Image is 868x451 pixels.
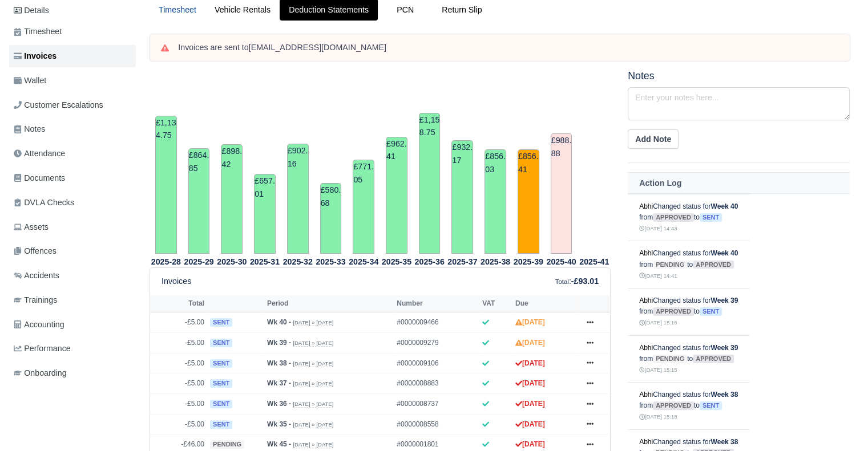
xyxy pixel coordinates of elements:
[210,318,232,327] span: sent
[485,149,506,254] td: £856.03
[628,335,749,383] td: Changed status for from to
[653,401,694,410] span: approved
[515,359,545,367] strong: [DATE]
[639,319,677,326] small: [DATE] 15:16
[515,318,545,326] strong: [DATE]
[639,344,653,352] a: Abhi
[210,379,232,388] span: sent
[293,421,333,428] small: [DATE] » [DATE]
[14,99,103,112] span: Customer Escalations
[639,273,677,279] small: [DATE] 14:41
[183,254,216,268] th: 2025-29
[9,216,136,238] a: Assets
[293,441,333,448] small: [DATE] » [DATE]
[293,380,333,387] small: [DATE] » [DATE]
[155,116,177,254] td: £1,134.75
[9,240,136,262] a: Offences
[380,254,413,268] th: 2025-35
[9,94,136,116] a: Customer Escalations
[9,289,136,311] a: Trainings
[9,265,136,287] a: Accidents
[419,113,441,254] td: £1,158.75
[353,160,374,254] td: £771.05
[14,294,57,307] span: Trainings
[210,400,232,408] span: sent
[710,344,738,352] strong: Week 39
[515,400,545,408] strong: [DATE]
[14,245,56,258] span: Offences
[267,339,291,347] strong: Wk 39 -
[210,440,244,449] span: pending
[293,360,333,367] small: [DATE] » [DATE]
[653,355,687,363] span: pending
[14,50,56,63] span: Invoices
[14,342,71,355] span: Performance
[394,333,479,354] td: #0000009279
[551,133,572,254] td: £988.88
[210,339,232,347] span: sent
[479,295,512,312] th: VAT
[515,339,545,347] strong: [DATE]
[14,172,65,185] span: Documents
[639,413,677,420] small: [DATE] 15:18
[150,373,207,394] td: -£5.00
[386,137,407,254] td: £962.41
[150,254,183,268] th: 2025-28
[710,296,738,304] strong: Week 39
[515,379,545,387] strong: [DATE]
[14,221,49,234] span: Assets
[9,70,136,92] a: Wallet
[639,202,653,210] a: Abhi
[347,254,380,268] th: 2025-34
[314,254,348,268] th: 2025-33
[515,420,545,428] strong: [DATE]
[14,318,64,331] span: Accounting
[628,288,749,335] td: Changed status for from to
[150,295,207,312] th: Total
[293,319,333,326] small: [DATE] » [DATE]
[249,43,386,52] strong: [EMAIL_ADDRESS][DOMAIN_NAME]
[248,254,281,268] th: 2025-31
[578,254,611,268] th: 2025-41
[545,254,578,268] th: 2025-40
[512,295,576,312] th: Due
[394,373,479,394] td: #0000008883
[628,241,749,289] td: Changed status for from to
[700,213,722,222] span: sent
[693,355,734,363] span: approved
[518,149,539,254] td: £856.41
[394,394,479,415] td: #0000008737
[451,140,473,254] td: £932.17
[9,362,136,384] a: Onboarding
[267,400,291,408] strong: Wk 36 -
[555,278,569,285] small: Total
[9,118,136,140] a: Notes
[221,144,243,254] td: £898.42
[555,275,599,288] div: :
[14,147,65,160] span: Attendance
[9,21,136,43] a: Timesheet
[9,338,136,360] a: Performance
[9,167,136,189] a: Documents
[162,277,191,286] h6: Invoices
[394,353,479,373] td: #0000009106
[14,25,62,38] span: Timesheet
[515,440,545,448] strong: [DATE]
[413,254,446,268] th: 2025-36
[150,333,207,354] td: -£5.00
[9,45,136,67] a: Invoices
[628,194,749,241] td: Changed status for from to
[267,318,291,326] strong: Wk 40 -
[811,396,868,451] div: Chat Widget
[14,367,67,380] span: Onboarding
[281,254,314,268] th: 2025-32
[653,261,687,269] span: pending
[639,391,653,399] a: Abhi
[710,438,738,446] strong: Week 38
[267,440,291,448] strong: Wk 45 -
[394,414,479,434] td: #0000008558
[150,312,207,333] td: -£5.00
[293,401,333,408] small: [DATE] » [DATE]
[710,249,738,257] strong: Week 40
[710,391,738,399] strong: Week 38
